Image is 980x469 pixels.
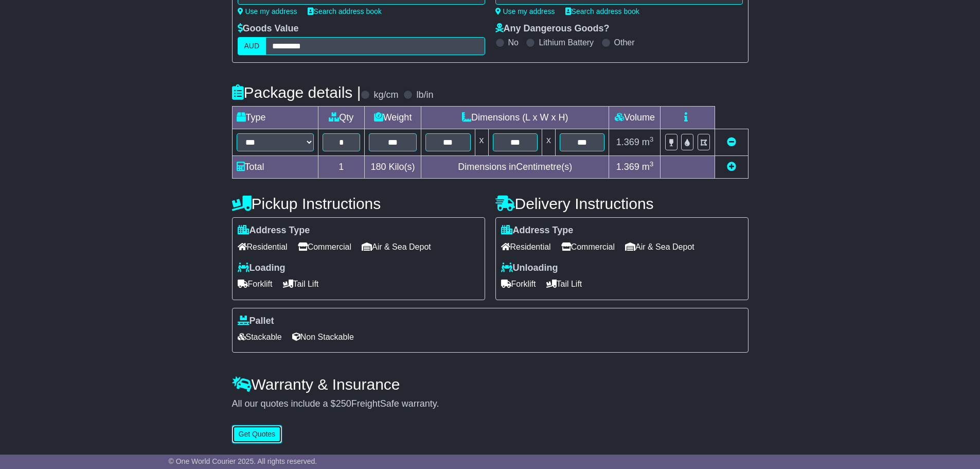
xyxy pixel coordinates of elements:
[169,457,317,465] span: © One World Courier 2025. All rights reserved.
[416,90,433,101] label: lb/in
[539,38,594,47] label: Lithium Battery
[362,239,431,255] span: Air & Sea Depot
[238,37,266,55] label: AUD
[421,156,609,179] td: Dimensions in Centimetre(s)
[373,90,398,101] label: kg/cm
[501,276,536,292] span: Forklift
[561,239,615,255] span: Commercial
[650,135,654,143] sup: 3
[238,329,282,345] span: Stackable
[421,107,609,129] td: Dimensions (L x W x H)
[508,38,519,47] label: No
[232,156,318,179] td: Total
[238,225,310,236] label: Address Type
[625,239,694,255] span: Air & Sea Depot
[371,162,386,172] span: 180
[232,376,749,393] h4: Warranty & Insurance
[727,162,736,172] a: Add new item
[283,276,319,292] span: Tail Lift
[238,239,288,255] span: Residential
[609,107,661,129] td: Volume
[475,129,488,156] td: x
[565,7,639,15] a: Search address book
[642,162,654,172] span: m
[232,398,749,410] div: All our quotes include a $ FreightSafe warranty.
[501,225,574,236] label: Address Type
[232,195,485,212] h4: Pickup Instructions
[318,156,365,179] td: 1
[495,23,610,34] label: Any Dangerous Goods?
[336,398,351,409] span: 250
[232,425,282,443] button: Get Quotes
[318,107,365,129] td: Qty
[727,137,736,147] a: Remove this item
[238,316,274,327] label: Pallet
[238,276,273,292] span: Forklift
[616,162,639,172] span: 1.369
[495,7,555,15] a: Use my address
[232,84,361,101] h4: Package details |
[292,329,354,345] span: Non Stackable
[501,239,551,255] span: Residential
[298,239,351,255] span: Commercial
[238,7,297,15] a: Use my address
[308,7,382,15] a: Search address book
[495,195,749,212] h4: Delivery Instructions
[642,137,654,147] span: m
[546,276,582,292] span: Tail Lift
[650,160,654,168] sup: 3
[501,263,558,274] label: Unloading
[365,156,421,179] td: Kilo(s)
[238,23,299,34] label: Goods Value
[232,107,318,129] td: Type
[542,129,555,156] td: x
[616,137,639,147] span: 1.369
[614,38,635,47] label: Other
[365,107,421,129] td: Weight
[238,263,286,274] label: Loading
